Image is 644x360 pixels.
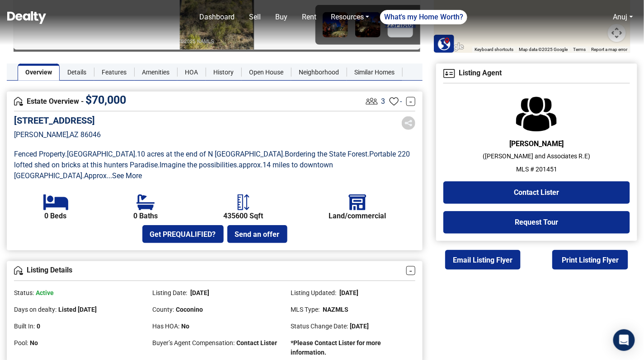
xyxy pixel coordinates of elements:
img: Dealty - Buy, Sell & Rent Homes [7,11,46,24]
img: Overview [14,97,23,106]
a: Anuj [610,8,637,26]
h4: Listing Details [14,266,406,275]
span: Has HOA: [152,323,179,330]
b: 435600 Sqft [224,212,263,220]
img: Favourites [390,97,399,106]
span: [GEOGRAPHIC_DATA] . [67,150,137,158]
h4: Estate Overview - [14,97,364,106]
a: - [406,266,415,275]
span: Active [36,289,54,296]
button: Print Listing Flyer [552,250,628,270]
a: Neighborhood [291,64,347,81]
p: MLS # 201451 [443,165,630,174]
p: ( [PERSON_NAME] and Associates R.E ) [443,152,630,161]
div: Open Intercom Messenger [613,329,635,351]
a: ...See More [107,171,142,180]
span: Listing Date: [152,289,187,296]
a: History [206,64,241,81]
span: Contact Lister [236,339,277,346]
a: What's my Home Worth? [380,10,467,24]
span: Bordering the State Forest . [285,150,369,158]
span: Pool: [14,339,28,346]
strong: *Please Contact Lister for more information. [291,339,381,356]
a: Rent [298,8,320,26]
button: Email Listing Flyer [445,250,521,270]
button: Contact Lister [443,181,630,204]
img: Agent [516,96,557,132]
span: Portable 220 lofted shed on bricks at this hunters Paradise . [14,150,412,169]
img: Listing View [364,93,380,109]
img: Agent [443,69,455,78]
span: Days on dealty: [14,306,56,313]
a: Amenities [134,64,177,81]
a: Anuj [613,13,628,21]
button: Get PREQUALIFIED? [142,225,224,243]
span: 10 acres at the end of N [GEOGRAPHIC_DATA] . [137,150,285,158]
span: Map data ©2025 Google [519,47,568,52]
h6: [PERSON_NAME] [443,139,630,148]
span: [DATE] [350,323,369,330]
a: Overview [18,64,60,81]
span: No [181,323,189,330]
span: Status: [14,289,34,296]
a: Similar Homes [347,64,402,81]
span: approx . [239,161,263,169]
span: [DATE] [338,289,358,296]
a: Terms [573,47,586,52]
a: Report a map error [592,47,628,52]
h4: Listing Agent [443,69,630,78]
button: Send an offer [227,225,287,243]
b: 0 Beds [45,212,67,220]
p: [PERSON_NAME] , AZ 86046 [14,129,101,140]
span: NAZMLS [321,306,348,313]
span: Approx [84,171,107,180]
a: Details [60,64,94,81]
h5: [STREET_ADDRESS] [14,115,101,126]
span: - [400,96,402,107]
a: Dashboard [196,8,238,26]
b: 0 Baths [134,212,158,220]
span: Built In: [14,323,35,330]
span: Listing Updated: [291,289,336,296]
span: 0 [37,323,40,330]
span: 14 miles to downtown [GEOGRAPHIC_DATA] . [14,161,335,180]
button: Keyboard shortcuts [475,46,513,53]
span: Listed [DATE] [58,306,97,313]
span: County: [152,306,174,313]
a: - [406,97,415,106]
b: Land/commercial [329,212,386,220]
span: MLS Type: [291,306,320,313]
span: [DATE] [189,289,209,296]
span: $ 70,000 [85,93,126,106]
a: Open House [241,64,291,81]
span: Imagine the possibilities . [160,161,239,169]
a: Features [94,64,134,81]
span: Status Change Date: [291,323,348,330]
img: Overview [14,266,23,275]
span: Coconino [176,306,203,313]
button: Request Tour [443,211,630,234]
a: Resources [327,8,373,26]
span: No [30,339,38,346]
a: Buy [272,8,291,26]
a: Sell [245,8,264,26]
span: 3 [381,96,385,107]
a: HOA [177,64,206,81]
span: Buyer’s Agent Compensation: [152,339,235,346]
span: Fenced Property . [14,150,67,158]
